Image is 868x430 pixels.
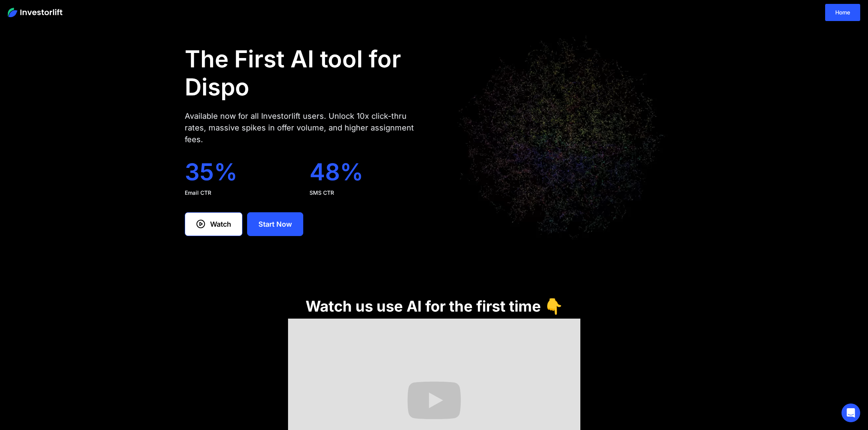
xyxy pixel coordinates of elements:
div: SMS CTR [309,189,422,197]
div: 48% [309,158,422,186]
div: Start Now [258,219,292,229]
a: Watch [185,212,242,236]
div: Available now for all Investorlift users. Unlock 10x click-thru rates, massive spikes in offer vo... [185,110,422,145]
div: 35% [185,158,297,186]
a: Start Now [247,212,303,236]
div: Email CTR [185,189,297,197]
h1: The First AI tool for Dispo [185,45,422,101]
a: Home [825,4,860,21]
div: Watch [210,219,231,229]
h1: Watch us use AI for the first time 👇 [306,298,563,315]
div: Open Intercom Messenger [841,404,860,422]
